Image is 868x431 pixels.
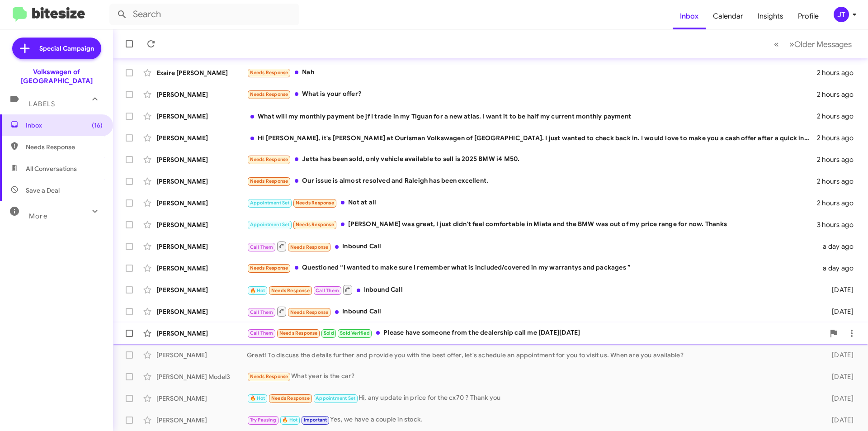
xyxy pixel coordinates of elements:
[817,350,861,360] div: [DATE]
[794,39,852,49] span: Older Messages
[817,416,861,425] div: [DATE]
[250,222,290,227] span: Appointment Set
[156,133,247,142] div: [PERSON_NAME]
[769,35,857,53] nav: Page navigation example
[290,309,329,315] span: Needs Response
[817,394,861,403] div: [DATE]
[271,288,310,294] span: Needs Response
[316,395,355,401] span: Appointment Set
[156,90,247,99] div: [PERSON_NAME]
[247,306,817,317] div: Inbound Call
[156,372,247,381] div: [PERSON_NAME] Model3
[282,417,297,423] span: 🔥 Hot
[250,309,274,315] span: Call Them
[750,3,791,29] a: Insights
[340,330,370,336] span: Sold Verified
[817,199,861,208] div: 2 hours ago
[316,288,339,294] span: Call Them
[156,112,247,121] div: [PERSON_NAME]
[247,67,817,78] div: Nah
[304,417,327,423] span: Important
[789,38,794,50] span: »
[817,285,861,294] div: [DATE]
[247,415,817,425] div: Yes, we have a couple in stock.
[250,395,265,401] span: 🔥 Hot
[247,154,817,165] div: Jetta has been sold, only vehicle available to sell is 2025 BMW i4 M50.
[791,3,826,29] a: Profile
[247,328,825,338] div: Please have someone from the dealership call me [DATE][DATE]
[39,44,94,53] span: Special Campaign
[247,176,817,186] div: Our issue is almost resolved and Raleigh has been excellent.
[26,186,60,195] span: Save a Deal
[817,220,861,229] div: 3 hours ago
[109,4,299,25] input: Search
[296,222,334,227] span: Needs Response
[324,330,334,336] span: Sold
[826,7,858,22] button: JT
[271,395,310,401] span: Needs Response
[26,164,77,173] span: All Conversations
[817,133,861,142] div: 2 hours ago
[26,142,103,152] span: Needs Response
[156,155,247,164] div: [PERSON_NAME]
[247,219,817,230] div: [PERSON_NAME] was great, I just didn't feel comfortable in Miata and the BMW was out of my price ...
[250,288,265,294] span: 🔥 Hot
[247,263,817,273] div: Questioned “I wanted to make sure I remember what is included/covered in my warrantys and packages ”
[29,100,55,108] span: Labels
[156,68,247,77] div: Exaire [PERSON_NAME]
[156,416,247,425] div: [PERSON_NAME]
[250,417,276,423] span: Try Pausing
[250,265,288,271] span: Needs Response
[250,91,288,97] span: Needs Response
[26,121,103,130] span: Inbox
[156,220,247,229] div: [PERSON_NAME]
[817,112,861,121] div: 2 hours ago
[156,285,247,294] div: [PERSON_NAME]
[156,329,247,338] div: [PERSON_NAME]
[817,177,861,186] div: 2 hours ago
[12,38,101,59] a: Special Campaign
[250,244,274,250] span: Call Them
[290,244,329,250] span: Needs Response
[296,200,334,206] span: Needs Response
[279,330,318,336] span: Needs Response
[817,372,861,381] div: [DATE]
[817,264,861,273] div: a day ago
[250,374,288,379] span: Needs Response
[29,212,47,220] span: More
[250,330,274,336] span: Call Them
[834,7,849,22] div: JT
[673,3,706,29] a: Inbox
[156,264,247,273] div: [PERSON_NAME]
[247,133,817,142] div: Hi [PERSON_NAME], it's [PERSON_NAME] at Ourisman Volkswagen of [GEOGRAPHIC_DATA]. I just wanted t...
[247,89,817,99] div: What is your offer?
[769,35,784,53] button: Previous
[92,121,103,130] span: (16)
[247,198,817,208] div: Not at all
[817,68,861,77] div: 2 hours ago
[247,284,817,295] div: Inbound Call
[250,178,288,184] span: Needs Response
[774,38,779,50] span: «
[250,200,290,206] span: Appointment Set
[250,70,288,76] span: Needs Response
[817,307,861,316] div: [DATE]
[247,241,817,252] div: Inbound Call
[247,393,817,403] div: Hi, any update in price for the cx70 ? Thank you
[156,199,247,208] div: [PERSON_NAME]
[156,177,247,186] div: [PERSON_NAME]
[817,90,861,99] div: 2 hours ago
[247,350,817,360] div: Great! To discuss the details further and provide you with the best offer, let's schedule an appo...
[784,35,857,53] button: Next
[250,156,288,162] span: Needs Response
[156,307,247,316] div: [PERSON_NAME]
[817,155,861,164] div: 2 hours ago
[156,394,247,403] div: [PERSON_NAME]
[817,242,861,251] div: a day ago
[706,3,750,29] a: Calendar
[156,242,247,251] div: [PERSON_NAME]
[247,371,817,382] div: What year is the car?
